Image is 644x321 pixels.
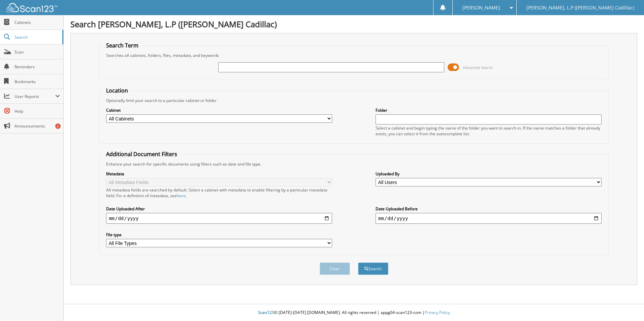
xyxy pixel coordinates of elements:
span: Scan [14,49,60,55]
div: 6 [55,123,61,129]
input: start [106,213,332,224]
input: end [376,213,602,224]
button: Clear [320,262,350,275]
img: scan123-logo-white.svg [7,3,57,12]
span: Help [14,108,60,114]
span: Reminders [14,64,60,70]
legend: Additional Document Filters [103,150,181,158]
span: User Reports [14,94,55,99]
span: Bookmarks [14,79,60,84]
legend: Search Term [103,42,142,49]
label: Uploaded By [376,171,602,177]
label: Folder [376,107,602,113]
div: Enhance your search for specific documents using filters such as date and file type. [103,161,605,167]
span: Advanced Search [463,65,493,70]
div: All metadata fields are searched by default. Select a cabinet with metadata to enable filtering b... [106,187,332,199]
a: here [177,193,186,199]
label: File type [106,232,332,238]
div: Select a cabinet and begin typing the name of the folder you want to search in. If the name match... [376,125,602,137]
span: [PERSON_NAME], L.P ([PERSON_NAME] Cadillac) [526,6,634,10]
legend: Location [103,87,131,94]
div: Optionally limit your search to a particular cabinet or folder [103,98,605,103]
span: Announcements [14,123,60,129]
h1: Search [PERSON_NAME], L.P ([PERSON_NAME] Cadillac) [70,19,637,30]
label: Date Uploaded Before [376,206,602,212]
span: [PERSON_NAME] [462,6,500,10]
div: © [DATE]-[DATE] [DOMAIN_NAME]. All rights reserved | appg04-scan123-com | [64,305,644,321]
span: Scan123 [258,310,274,315]
span: Cabinets [14,20,60,25]
a: Privacy Policy [425,310,450,315]
button: Search [358,262,388,275]
label: Date Uploaded After [106,206,332,212]
label: Metadata [106,171,332,177]
label: Cabinet [106,107,332,113]
span: Search [14,34,59,40]
div: Searches all cabinets, folders, files, metadata, and keywords [103,52,605,58]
